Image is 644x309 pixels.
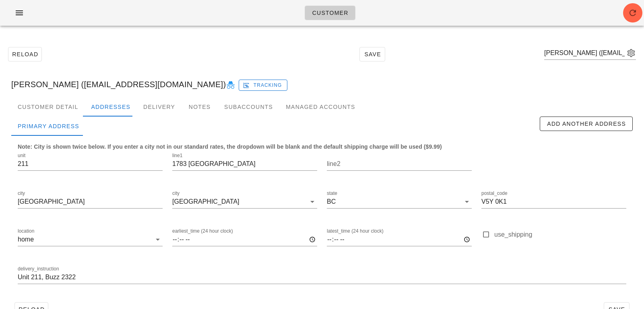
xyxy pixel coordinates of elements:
[279,97,361,117] div: Managed Accounts
[8,47,42,61] button: Reload
[544,47,625,59] input: Search by email or name
[18,266,59,272] label: delivery_instruction
[305,6,355,20] a: Customer
[18,228,34,234] label: location
[18,153,25,159] label: unit
[18,143,442,150] b: Note: City is shown twice below. If you enter a city not in our standard rates, the dropdown will...
[312,10,348,16] span: Customer
[18,190,25,196] label: city
[182,97,218,117] div: Notes
[12,51,38,57] span: Reload
[626,48,636,58] button: appended action
[172,228,233,234] label: earliest_time (24 hour clock)
[218,97,279,117] div: Subaccounts
[481,190,508,196] label: postal_code
[327,198,336,205] div: BC
[172,153,182,159] label: line1
[172,198,239,205] div: [GEOGRAPHIC_DATA]
[239,80,287,91] button: Tracking
[244,82,282,89] span: Tracking
[172,195,317,208] div: city[GEOGRAPHIC_DATA]
[11,117,86,136] div: Primary Address
[327,228,384,234] label: latest_time (24 hour clock)
[172,190,180,196] label: city
[18,233,163,246] div: locationhome
[547,121,626,127] span: Add Another Address
[11,97,85,117] div: Customer Detail
[85,97,137,117] div: Addresses
[363,51,382,57] span: Save
[327,190,337,196] label: state
[327,195,472,208] div: stateBC
[239,78,287,91] a: Tracking
[5,72,639,97] div: [PERSON_NAME] ([EMAIL_ADDRESS][DOMAIN_NAME])
[359,47,385,61] button: Save
[137,97,182,117] div: Delivery
[540,117,633,131] button: Add Another Address
[18,236,34,243] div: home
[494,231,626,239] label: use_shipping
